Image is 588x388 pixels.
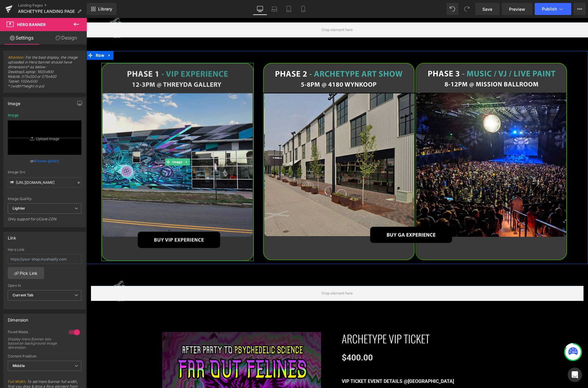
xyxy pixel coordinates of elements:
span: Publish [542,7,557,11]
a: Browse gallery [34,156,59,166]
div: Open In [8,284,81,288]
div: Image Src [8,170,81,174]
span: $400.00 [255,336,286,344]
input: https://your-shop.myshopify.com [8,254,81,264]
input: Link [8,177,81,188]
a: Expand / Collapse [97,140,104,148]
div: Image [8,113,19,117]
a: Full Width [8,379,25,384]
a: Desktop [253,3,267,15]
a: Mobile [296,3,310,15]
button: Publish [535,3,571,15]
div: Hero Link [8,248,81,252]
b: Middle [13,363,25,368]
span: ARCHETYPE LANDING PAGE [18,9,75,14]
div: Image [8,98,20,106]
a: Expand / Collapse [19,33,27,42]
div: Dimension [8,314,28,322]
span: Hero Banner [17,22,46,27]
button: More [574,3,586,15]
a: Design [45,31,88,45]
div: Image Quality [8,197,81,201]
a: Pick Link [8,267,44,279]
a: Attention [8,55,24,60]
a: New Library [87,3,116,15]
button: Redo [461,3,473,15]
button: Undo [446,3,458,15]
span: Library [98,6,112,12]
span: Preview [509,6,525,12]
span: Row [8,33,19,42]
div: or [8,158,81,164]
a: Tablet [282,3,296,15]
div: Open Intercom Messenger [568,368,582,382]
a: Archetype VIP Ticket [255,314,343,327]
b: Current Tab [13,293,34,297]
a: Landing Pages [18,3,87,8]
strong: VIP TICKET EVENT DETAILS @[GEOGRAPHIC_DATA] [255,360,367,366]
a: Preview [502,3,532,15]
a: Laptop [267,3,282,15]
span: Save [482,6,492,12]
div: Fixed Mode [8,330,63,336]
b: Lighter [13,206,25,210]
div: Content Position [8,354,81,358]
div: Only support for UCare CDN [8,217,81,225]
div: Display Hero Banner box based on background image dimension. [8,337,62,350]
span: Image [85,140,97,148]
span: : For the best display, the image uploaded in Hero banner should have dimensions* as below: Deskt... [8,55,81,93]
div: Link [8,232,16,240]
